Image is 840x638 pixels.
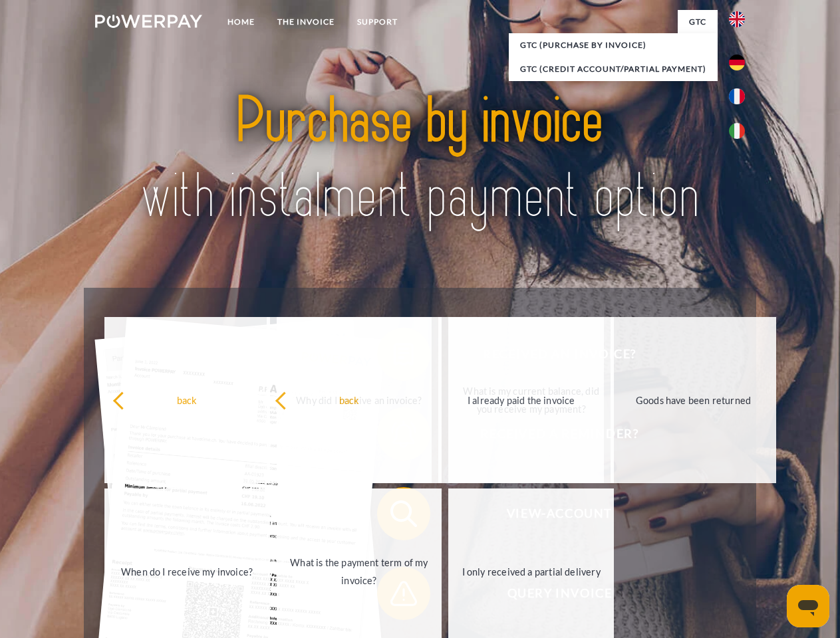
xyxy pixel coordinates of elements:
[112,391,262,409] div: back
[216,10,266,34] a: Home
[275,391,424,409] div: back
[127,64,713,255] img: title-powerpay_en.svg
[346,10,409,34] a: Support
[446,391,596,409] div: I already paid the invoice
[112,562,262,580] div: When do I receive my invoice?
[729,11,745,27] img: en
[456,562,606,580] div: I only received a partial delivery
[95,15,202,28] img: logo-powerpay-white.svg
[729,123,745,139] img: it
[266,10,346,34] a: THE INVOICE
[285,554,434,589] div: What is the payment term of my invoice?
[729,88,745,104] img: fr
[678,10,718,34] a: GTC
[509,57,718,81] a: GTC (Credit account/partial payment)
[787,585,829,627] iframe: Button to launch messaging window
[729,54,745,70] img: de
[509,33,718,57] a: GTC (Purchase by invoice)
[619,391,768,409] div: Goods have been returned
